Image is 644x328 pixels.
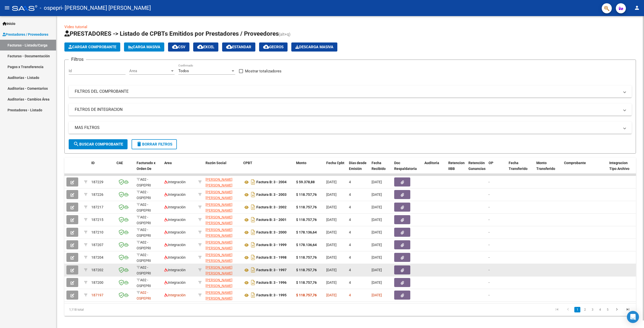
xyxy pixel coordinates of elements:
[349,243,351,247] span: 4
[250,266,256,274] i: Descargar documento
[197,45,214,49] span: EXCEL
[250,253,256,261] i: Descargar documento
[128,45,160,49] span: Carga Masiva
[132,139,177,149] button: Borrar Filtros
[226,44,232,50] mat-icon: cloud_download
[347,158,370,180] datatable-header-cell: Días desde Emisión
[326,268,337,272] span: [DATE]
[256,230,287,235] strong: Factura B: 3 - 2000
[607,158,635,180] datatable-header-cell: Integracion Tipo Archivo
[552,307,562,312] a: go to first page
[164,243,186,247] span: Integración
[326,293,337,297] span: [DATE]
[468,161,486,171] span: Retención Ganancias
[489,268,490,272] span: -
[243,161,252,165] span: CPBT
[326,193,337,197] span: [DATE]
[372,255,382,259] span: [DATE]
[256,256,287,260] strong: Factura B: 3 - 1998
[349,193,351,197] span: 4
[489,161,493,165] span: OP
[489,280,490,285] span: -
[75,107,620,112] mat-panel-title: FILTROS DE INTEGRACION
[296,180,315,184] strong: $ 59.378,88
[263,45,284,49] span: Gecros
[164,280,186,285] span: Integración
[256,281,287,285] strong: Factura B: 3 - 1996
[256,193,287,197] strong: Factura B: 3 - 2003
[392,158,422,180] datatable-header-cell: Doc Respaldatoria
[75,89,620,94] mat-panel-title: FILTROS DEL COMPROBANTE
[324,158,347,180] datatable-header-cell: Fecha Cpbt
[206,240,239,250] div: 27214042490
[206,290,239,300] div: 27214042490
[349,280,351,285] span: 4
[489,293,490,297] span: -
[168,42,189,52] button: CSV
[91,161,95,165] span: ID
[124,42,164,52] button: Carga Masiva
[489,218,490,222] span: -
[349,268,351,272] span: 4
[164,180,186,184] span: Integración
[164,255,186,259] span: Integración
[4,5,10,11] mat-icon: menu
[291,42,337,52] button: Descarga Masiva
[250,291,256,299] i: Descargar documento
[263,44,269,50] mat-icon: cloud_download
[137,253,151,263] span: A02 - OSPEPRI
[349,255,351,259] span: 4
[291,42,337,52] app-download-masive: Descarga masiva de comprobantes (adjuntos)
[296,280,317,285] strong: $ 118.757,76
[137,228,151,238] span: A02 - OSPEPRI
[206,278,232,288] span: [PERSON_NAME] [PERSON_NAME]
[62,3,151,14] span: - [PERSON_NAME] [PERSON_NAME]
[349,161,367,171] span: Días desde Emisión
[623,307,633,312] a: go to last page
[250,203,256,211] i: Descargar documento
[137,291,151,300] span: A02 - OSPEPRI
[372,180,382,184] span: [DATE]
[489,193,490,197] span: -
[206,190,232,200] span: [PERSON_NAME] [PERSON_NAME]
[489,205,490,209] span: -
[3,32,48,37] span: Prestadores / Proveedores
[69,139,128,149] button: Buscar Comprobante
[256,180,287,184] strong: Factura B: 3 - 2004
[466,158,487,180] datatable-header-cell: Retención Ganancias
[295,45,333,49] span: Descarga Masiva
[69,56,86,63] h3: Filtros
[206,277,239,288] div: 27214042490
[64,25,87,29] a: Video tutorial
[446,158,466,180] datatable-header-cell: Retencion IIBB
[137,265,151,275] span: A02 - OSPEPRI
[394,161,417,171] span: Doc Respaldatoria
[137,215,151,225] span: A02 - OSPEPRI
[91,230,103,234] span: 187210
[135,158,162,180] datatable-header-cell: Facturado x Orden De
[256,243,287,247] strong: Factura B: 3 - 1999
[64,303,178,316] div: 1,118 total
[627,311,639,323] div: Open Intercom Messenger
[137,177,151,187] span: A02 - OSPEPRI
[296,268,317,272] strong: $ 118.757,76
[91,193,103,197] span: 187226
[326,161,344,165] span: Fecha Cpbt
[589,305,596,314] li: page 3
[206,227,239,238] div: 27214042490
[372,268,382,272] span: [DATE]
[372,205,382,209] span: [DATE]
[245,68,281,74] span: Mostrar totalizadores
[296,193,317,197] strong: $ 118.757,76
[91,243,103,247] span: 187207
[91,180,103,184] span: 187229
[137,190,151,200] span: A02 - OSPEPRI
[296,218,317,222] strong: $ 118.757,76
[250,216,256,224] i: Descargar documento
[206,203,232,212] span: [PERSON_NAME] [PERSON_NAME]
[250,241,256,249] i: Descargar documento
[91,293,103,297] span: 187197
[137,240,151,250] span: A02 - OSPEPRI
[206,177,232,187] span: [PERSON_NAME] [PERSON_NAME]
[562,158,607,180] datatable-header-cell: Comprobante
